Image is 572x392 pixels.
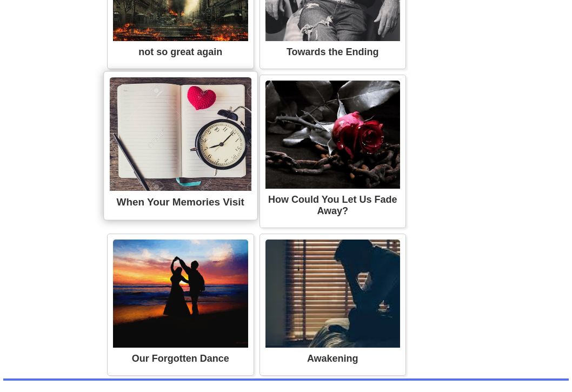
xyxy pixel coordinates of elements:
[265,240,401,370] a: Poem Image Awakening
[265,41,401,63] div: Towards the Ending
[265,189,401,222] div: How Could You Let Us Fade Away?
[110,191,251,214] div: When Your Memories Visit
[265,81,401,189] img: Poem Image
[265,348,401,370] div: Awakening
[113,348,248,370] div: Our Forgotten Dance
[113,41,248,63] div: not so great again
[110,77,251,191] img: Poem Image
[110,77,251,214] a: Poem Image When Your Memories Visit
[113,240,248,370] a: Poem Image Our Forgotten Dance
[113,240,248,348] img: Poem Image
[265,240,401,348] img: Poem Image
[265,81,401,222] a: Poem Image How Could You Let Us Fade Away?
